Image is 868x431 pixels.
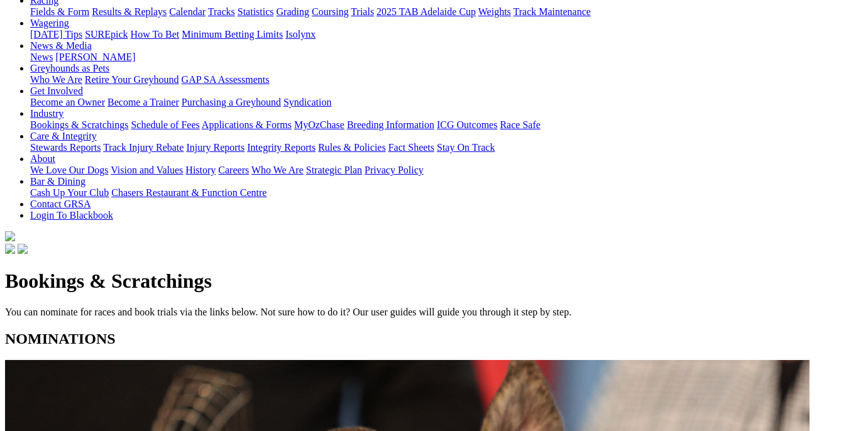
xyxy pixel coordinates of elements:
a: [DATE] Tips [30,29,82,40]
a: We Love Our Dogs [30,165,108,175]
img: logo-grsa-white.png [5,231,15,241]
a: Calendar [169,6,206,17]
a: ICG Outcomes [437,119,497,130]
a: Cash Up Your Club [30,187,109,198]
a: Care & Integrity [30,131,97,141]
a: Applications & Forms [202,119,292,130]
a: Purchasing a Greyhound [182,97,281,107]
a: Minimum Betting Limits [182,29,283,40]
div: Get Involved [30,97,863,108]
a: Breeding Information [347,119,434,130]
a: How To Bet [131,29,180,40]
a: Who We Are [30,74,82,85]
a: Track Injury Rebate [103,142,184,153]
a: Trials [351,6,374,17]
a: Bar & Dining [30,176,85,187]
a: SUREpick [85,29,128,40]
a: Rules & Policies [318,142,386,153]
a: GAP SA Assessments [182,74,270,85]
a: Grading [277,6,309,17]
h1: Bookings & Scratchings [5,270,863,293]
a: Stay On Track [437,142,495,153]
a: History [185,165,216,175]
div: Greyhounds as Pets [30,74,863,85]
a: Weights [478,6,511,17]
div: Industry [30,119,863,131]
a: Syndication [283,97,331,107]
a: Isolynx [285,29,316,40]
a: Contact GRSA [30,199,91,209]
div: News & Media [30,52,863,63]
a: News [30,52,53,62]
div: Care & Integrity [30,142,863,153]
a: Become an Owner [30,97,105,107]
a: News & Media [30,40,92,51]
a: Privacy Policy [365,165,424,175]
div: About [30,165,863,176]
a: Coursing [312,6,349,17]
a: Fact Sheets [388,142,434,153]
img: facebook.svg [5,244,15,254]
div: Wagering [30,29,863,40]
a: Results & Replays [92,6,167,17]
a: Login To Blackbook [30,210,113,221]
a: Bookings & Scratchings [30,119,128,130]
a: Chasers Restaurant & Function Centre [111,187,266,198]
a: Careers [218,165,249,175]
a: Injury Reports [186,142,244,153]
div: Racing [30,6,863,18]
a: Get Involved [30,85,83,96]
a: Who We Are [251,165,304,175]
a: Schedule of Fees [131,119,199,130]
a: About [30,153,55,164]
a: Stewards Reports [30,142,101,153]
a: Wagering [30,18,69,28]
a: Retire Your Greyhound [85,74,179,85]
a: Fields & Form [30,6,89,17]
a: Become a Trainer [107,97,179,107]
a: Race Safe [500,119,540,130]
h2: NOMINATIONS [5,330,863,347]
a: MyOzChase [294,119,344,130]
a: [PERSON_NAME] [55,52,135,62]
a: 2025 TAB Adelaide Cup [376,6,476,17]
a: Tracks [208,6,235,17]
a: Industry [30,108,63,119]
p: You can nominate for races and book trials via the links below. Not sure how to do it? Our user g... [5,307,863,318]
a: Greyhounds as Pets [30,63,109,74]
a: Strategic Plan [306,165,362,175]
div: Bar & Dining [30,187,863,199]
a: Statistics [238,6,274,17]
a: Vision and Values [111,165,183,175]
a: Track Maintenance [514,6,591,17]
a: Integrity Reports [247,142,316,153]
img: twitter.svg [18,244,28,254]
